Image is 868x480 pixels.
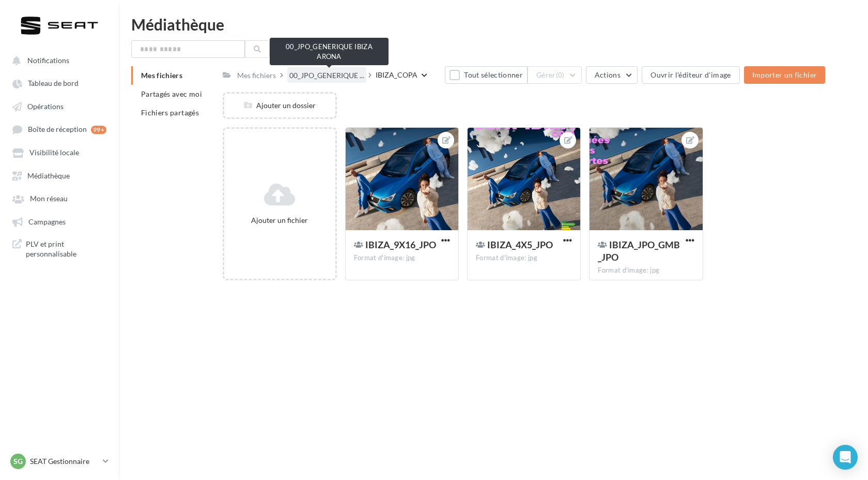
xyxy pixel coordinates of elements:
span: Boîte de réception [28,125,87,134]
span: Mes fichiers [141,71,182,80]
button: Tout sélectionner [445,66,528,84]
span: Tableau de bord [28,79,79,88]
span: (0) [556,71,565,79]
button: Importer un fichier [744,66,826,84]
span: Campagnes [28,217,66,226]
span: Visibilité locale [29,148,79,157]
span: Importer un fichier [752,70,817,79]
a: Visibilité locale [6,143,113,161]
div: 99+ [91,126,106,134]
button: Ouvrir l'éditeur d'image [642,66,739,84]
div: Ajouter un dossier [224,100,335,111]
a: Opérations [6,97,113,115]
a: Boîte de réception 99+ [6,119,113,139]
span: PLV et print personnalisable [26,239,106,259]
span: IBIZA_9X16_JPO [365,239,436,250]
a: Campagnes [6,212,113,231]
span: Partagés avec moi [141,89,202,98]
a: SG SEAT Gestionnaire [8,452,111,471]
span: Mon réseau [30,194,68,203]
a: Mon réseau [6,189,113,207]
div: IBIZA_COPA [376,70,417,80]
div: Open Intercom Messenger [833,445,858,470]
span: SG [13,456,23,467]
span: Médiathèque [27,171,70,180]
div: 00_JPO_GENERIQUE IBIZA ARONA [270,38,389,65]
div: Ajouter un fichier [228,215,331,226]
span: Notifications [27,56,69,65]
span: Fichiers partagés [141,108,199,117]
span: IBIZA_4X5_JPO [487,239,553,250]
button: Notifications [6,51,109,69]
div: Médiathèque [131,17,856,32]
div: Format d'image: jpg [598,266,694,275]
a: Médiathèque [6,166,113,185]
a: PLV et print personnalisable [6,235,113,263]
button: Actions [586,66,638,84]
button: Gérer(0) [528,66,582,84]
p: SEAT Gestionnaire [30,456,99,467]
div: Format d'image: jpg [354,253,450,263]
div: Format d'image: jpg [476,253,572,263]
span: Opérations [27,102,64,111]
span: Actions [595,70,621,79]
div: Mes fichiers [237,70,276,81]
span: IBIZA_JPO_GMB_JPO [598,239,680,263]
span: 00_JPO_GENERIQUE ... [289,70,364,81]
a: Tableau de bord [6,73,113,92]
